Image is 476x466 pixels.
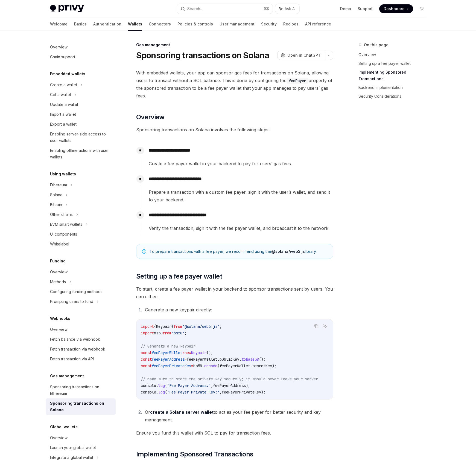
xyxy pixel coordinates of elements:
[358,92,431,101] a: Security Considerations
[136,272,222,281] span: Setting up a fee payer wallet
[46,229,116,239] a: UI components
[50,111,76,118] div: Import a wallet
[185,350,191,355] span: new
[246,383,250,388] span: );
[50,336,100,343] div: Fetch balance via webhook
[50,258,66,264] h5: Funding
[158,383,165,388] span: log
[358,6,373,11] a: Support
[149,18,171,31] a: Connectors
[50,71,85,77] h5: Embedded wallets
[177,4,273,14] button: Search...⌘K
[128,18,142,31] a: Wallets
[275,4,299,14] button: Ask AI
[50,101,78,108] div: Update a wallet
[171,324,174,329] span: }
[187,357,217,362] span: feePayerWallet
[141,363,152,368] span: const
[271,249,305,254] a: @solana/web3.js
[193,363,202,368] span: bs58
[156,383,158,388] span: .
[50,373,84,379] h5: Gas management
[287,53,321,58] span: Open in ChatGPT
[141,331,154,335] span: import
[46,443,116,453] a: Launch your global wallet
[220,18,255,31] a: User management
[50,269,68,275] div: Overview
[358,68,431,83] a: Implementing Sponsored Transactions
[50,241,69,247] div: Whitelabel
[417,4,426,13] button: Toggle dark mode
[217,363,220,368] span: (
[141,383,156,388] span: console
[167,390,220,395] span: 'Fee Payer Private Key:'
[50,384,112,397] div: Sponsoring transactions on Ethereum
[154,331,163,335] span: bs58
[50,298,93,305] div: Prompting users to fund
[141,324,154,329] span: import
[46,52,116,62] a: Chain support
[185,331,187,335] span: ;
[261,18,277,31] a: Security
[174,324,182,329] span: from
[191,363,193,368] span: =
[283,18,299,31] a: Recipes
[46,398,116,415] a: Sponsoring transactions on Solana
[322,323,329,330] button: Ask AI
[213,383,246,388] span: feePayerAddress
[358,59,431,68] a: Setting up a fee payer wallet
[264,7,269,11] span: ⌘ K
[152,363,191,368] span: feePayerPrivateKey
[50,315,70,322] h5: Webhooks
[46,100,116,109] a: Update a wallet
[313,323,320,330] button: Copy the contents from the code block
[177,18,213,31] a: Policies & controls
[364,42,389,48] span: On this page
[136,429,333,437] span: Ensure you fund this wallet with SOL to pay for transaction fees.
[50,279,66,285] div: Methods
[46,382,116,398] a: Sponsoring transactions on Ethereum
[50,231,77,238] div: UI components
[182,324,220,329] span: '@solana/web3.js'
[50,288,103,295] div: Configuring funding methods
[220,363,250,368] span: feePayerWallet
[50,54,75,60] div: Chain support
[191,350,206,355] span: Keypair
[277,51,324,60] button: Open in ChatGPT
[150,249,328,254] span: To prepare transactions with a fee payer, we recommend using the library.
[261,390,265,395] span: );
[150,409,214,415] a: create a Solana server wallet
[185,357,187,362] span: =
[149,188,333,204] span: Prepare a transaction with a custom fee payer, sign it with the user’s wallet, and send it to you...
[50,326,68,333] div: Overview
[50,18,68,31] a: Welcome
[50,192,62,198] div: Solana
[287,78,308,84] code: feePayer
[241,357,259,362] span: toBase58
[149,224,333,232] span: Verify the transaction, sign it with the fee payer wallet, and broadcast it to the network.
[46,344,116,354] a: Fetch transaction via webhook
[305,18,331,31] a: API reference
[50,82,77,88] div: Create a wallet
[46,109,116,119] a: Import a wallet
[50,454,93,461] div: Integrate a global wallet
[136,126,333,134] span: Sponsoring transactions on Solana involves the following steps:
[154,324,156,329] span: {
[379,4,413,13] a: Dashboard
[206,350,213,355] span: ();
[50,424,78,430] h5: Global wallets
[182,350,185,355] span: =
[158,390,165,395] span: log
[50,444,96,451] div: Launch your global wallet
[50,171,76,177] h5: Using wallets
[167,383,211,388] span: 'Fee Payer Address:'
[136,450,253,459] span: Implementing Sponsored Transactions
[141,357,152,362] span: const
[136,42,333,48] div: Gas management
[202,363,204,368] span: .
[46,325,116,334] a: Overview
[46,42,116,52] a: Overview
[358,83,431,92] a: Backend Implementation
[165,383,167,388] span: (
[46,433,116,443] a: Overview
